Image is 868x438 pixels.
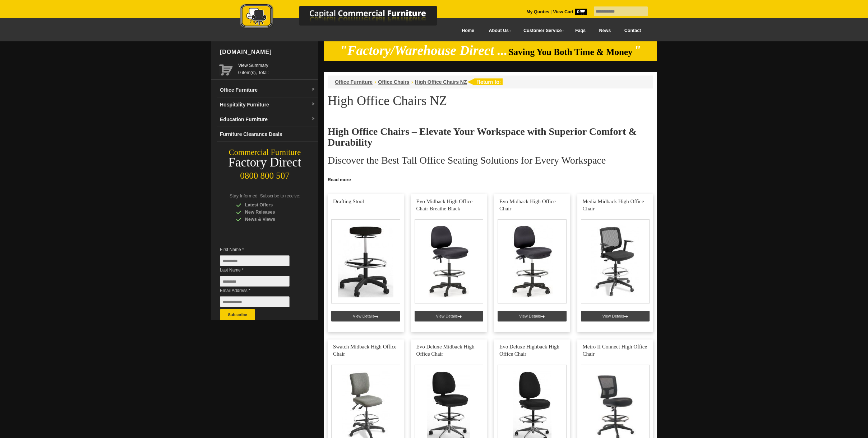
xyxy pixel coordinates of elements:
[374,78,376,86] li: ›
[220,246,300,253] span: First Name *
[552,9,587,14] a: View Cart0
[217,127,318,142] a: Furniture Clearance Deals
[481,23,516,39] a: About Us
[211,167,318,181] div: 0800 800 507
[618,23,648,39] a: Contact
[516,23,568,39] a: Customer Service
[220,276,290,287] input: Last Name *
[509,47,633,57] span: Saving You Both Time & Money
[575,9,587,15] span: 0
[328,173,653,195] p: Upgrade your office with our , designed for . Whether you need , our collection provides the perf...
[220,4,472,30] img: Capital Commercial Furniture Logo
[568,23,592,39] a: Faqs
[220,296,290,307] input: Email Address *
[592,23,618,39] a: News
[236,216,304,223] div: News & Views
[311,87,315,92] img: dropdown
[328,155,653,166] h2: Discover the Best Tall Office Seating Solutions for Every Workspace
[526,9,549,14] a: My Quotes
[324,174,657,183] a: Click to read more
[217,41,318,63] div: [DOMAIN_NAME]
[217,112,318,127] a: Education Furnituredropdown
[230,193,258,199] span: Stay Informed
[238,62,315,69] a: View Summary
[220,266,300,274] span: Last Name *
[411,78,413,86] li: ›
[634,43,641,58] em: "
[378,79,409,85] a: Office Chairs
[238,62,315,75] span: 0 item(s), Total:
[311,102,315,106] img: dropdown
[260,193,300,199] span: Subscribe to receive:
[236,201,304,209] div: Latest Offers
[340,43,508,58] em: "Factory/Warehouse Direct ...
[384,174,434,179] strong: Elevated Office Seating
[211,147,318,158] div: Commercial Furniture
[461,174,607,179] strong: outstanding comfort, ergonomic support, and long-lasting durability
[328,126,637,148] strong: High Office Chairs – Elevate Your Workspace with Superior Comfort & Durability
[328,94,653,108] h1: High Office Chairs NZ
[553,9,587,14] strong: View Cart
[311,117,315,121] img: dropdown
[220,287,300,294] span: Email Address *
[220,255,290,266] input: First Name *
[415,79,467,85] a: High Office Chairs NZ
[217,97,318,112] a: Hospitality Furnituredropdown
[335,79,373,85] a: Office Furniture
[236,209,304,216] div: New Releases
[467,78,503,85] img: return to
[220,309,255,320] button: Subscribe
[211,158,318,168] div: Factory Direct
[220,4,472,32] a: Capital Commercial Furniture Logo
[217,83,318,97] a: Office Furnituredropdown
